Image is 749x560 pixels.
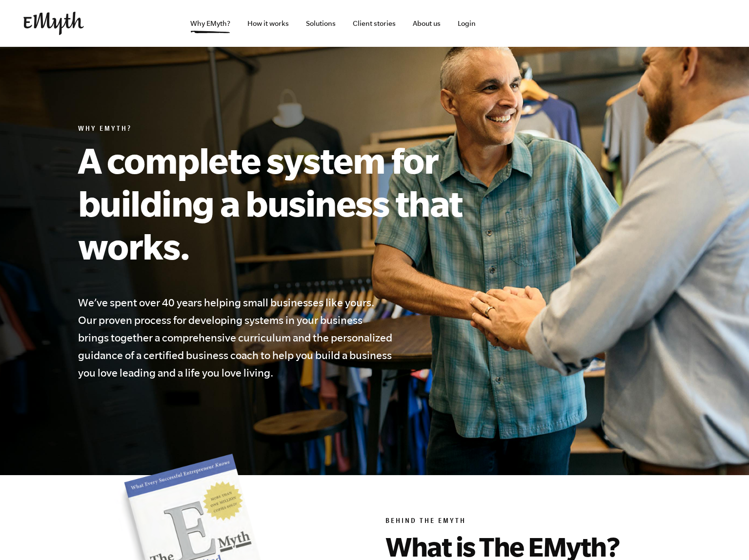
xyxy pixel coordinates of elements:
[78,294,394,381] h4: We’ve spent over 40 years helping small businesses like yours. Our proven process for developing ...
[78,139,507,267] h1: A complete system for building a business that works.
[385,517,624,527] h6: Behind the EMyth
[23,12,84,35] img: EMyth
[78,125,507,135] h6: Why EMyth?
[624,13,726,34] iframe: Embedded CTA
[516,13,619,34] iframe: Embedded CTA
[700,513,749,560] iframe: Chat Widget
